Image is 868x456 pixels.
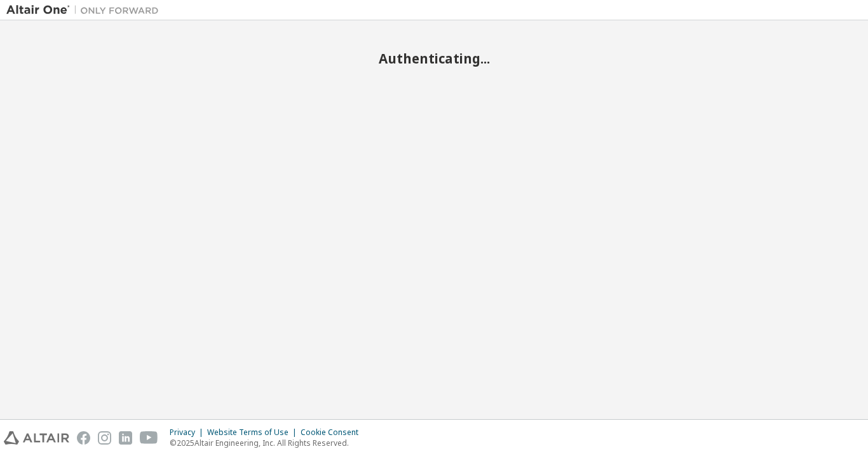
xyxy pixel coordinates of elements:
h2: Authenticating... [6,50,862,67]
p: © 2025 Altair Engineering, Inc. All Rights Reserved. [170,438,366,448]
img: linkedin.svg [119,431,132,445]
img: Altair One [6,4,165,17]
img: facebook.svg [77,431,90,445]
div: Privacy [170,427,207,438]
img: altair_logo.svg [4,431,69,445]
img: youtube.svg [140,431,158,445]
img: instagram.svg [98,431,111,445]
div: Cookie Consent [301,427,366,438]
div: Website Terms of Use [207,427,301,438]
